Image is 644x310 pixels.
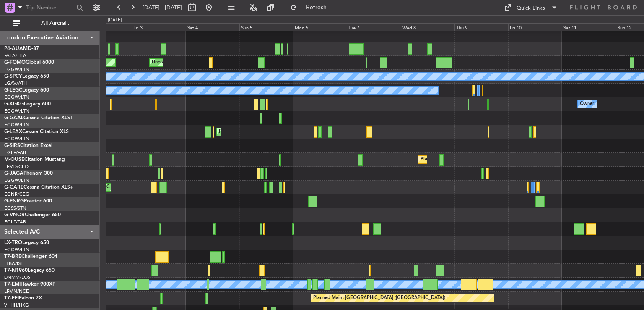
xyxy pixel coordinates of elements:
span: G-GAAL [4,116,23,121]
a: T7-EMIHawker 900XP [4,282,55,287]
span: [DATE] - [DATE] [143,4,182,11]
span: G-KGKG [4,102,24,107]
a: LFMD/CEQ [4,163,29,170]
a: M-OUSECitation Mustang [4,157,65,162]
span: T7-N1960 [4,268,28,273]
a: EGLF/FAB [4,150,26,156]
span: G-JAGA [4,171,23,176]
div: Planned Maint [GEOGRAPHIC_DATA] ([GEOGRAPHIC_DATA]) [421,153,553,166]
a: G-LEAXCessna Citation XLS [4,129,69,134]
div: Sat 11 [562,23,615,31]
div: Thu 9 [454,23,508,31]
a: G-SPCYLegacy 650 [4,74,49,79]
div: Fri 10 [508,23,562,31]
div: Sun 5 [239,23,293,31]
span: G-SPCY [4,74,22,79]
a: EGGW/LTN [4,136,29,142]
input: Trip Number [26,1,74,14]
span: G-FOMO [4,60,26,65]
a: EGLF/FAB [4,219,26,225]
div: Mon 6 [293,23,347,31]
span: All Aircraft [22,20,88,26]
a: EGGW/LTN [4,108,29,114]
span: T7-BRE [4,254,21,259]
a: T7-FFIFalcon 7X [4,296,42,301]
a: T7-N1960Legacy 650 [4,268,55,273]
span: G-LEAX [4,129,22,134]
a: LGAV/ATH [4,80,27,87]
span: G-ENRG [4,199,24,204]
div: Quick Links [517,4,545,13]
a: G-VNORChallenger 650 [4,213,61,218]
a: G-FOMOGlobal 6000 [4,60,54,65]
a: T7-BREChallenger 604 [4,254,57,259]
a: G-SIRSCitation Excel [4,143,52,148]
span: M-OUSE [4,157,24,162]
a: FALA/HLA [4,53,26,59]
div: Owner [580,98,594,110]
button: Quick Links [500,1,562,14]
a: G-KGKGLegacy 600 [4,102,51,107]
span: G-VNOR [4,213,25,218]
span: Refresh [299,5,334,11]
div: Planned Maint [GEOGRAPHIC_DATA] ([GEOGRAPHIC_DATA]) [313,292,445,305]
a: EGGW/LTN [4,247,29,253]
span: G-SIRS [4,143,20,148]
button: All Aircraft [9,16,91,30]
span: LX-TRO [4,240,22,245]
a: EGNR/CEG [4,191,29,197]
a: VHHH/HKG [4,302,29,308]
div: Planned Maint [GEOGRAPHIC_DATA] ([GEOGRAPHIC_DATA]) [219,126,351,138]
a: LTBA/ISL [4,260,23,267]
a: EGGW/LTN [4,94,29,100]
a: DNMM/LOS [4,274,30,281]
a: G-JAGAPhenom 300 [4,171,53,176]
a: G-ENRGPraetor 600 [4,199,52,204]
span: G-GARE [4,185,23,190]
div: Tue 7 [347,23,400,31]
div: Fri 3 [132,23,185,31]
span: T7-EMI [4,282,21,287]
span: P4-AUA [4,46,23,51]
a: EGGW/LTN [4,66,29,73]
a: G-GAALCessna Citation XLS+ [4,116,73,121]
a: P4-AUAMD-87 [4,46,39,51]
a: EGGW/LTN [4,122,29,128]
a: EGSS/STN [4,205,26,211]
a: G-GARECessna Citation XLS+ [4,185,73,190]
button: Refresh [286,1,337,14]
a: G-LEGCLegacy 600 [4,88,49,93]
a: EGGW/LTN [4,177,29,184]
span: T7-FFI [4,296,19,301]
div: [DATE] [108,17,122,24]
span: G-LEGC [4,88,22,93]
a: LX-TROLegacy 650 [4,240,49,245]
div: Sat 4 [186,23,239,31]
div: Wed 8 [401,23,454,31]
a: LFMN/NCE [4,288,29,294]
div: Unplanned Maint [GEOGRAPHIC_DATA] [152,56,238,69]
